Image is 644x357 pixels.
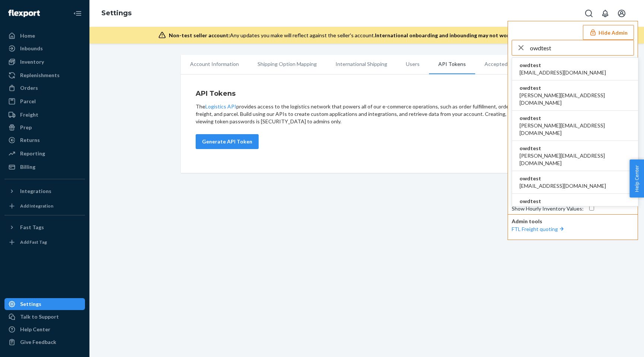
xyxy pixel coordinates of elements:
a: Settings [101,9,132,17]
button: Help Center [629,159,644,198]
li: API Tokens [429,55,475,74]
a: Talk to Support [4,311,85,323]
div: Parcel [20,98,36,105]
h4: API Tokens [196,89,538,98]
span: owdtest [520,145,631,152]
span: owdtest [520,175,606,182]
div: Prep [20,124,32,131]
img: Flexport logo [8,10,40,17]
a: Add Fast Tag [4,236,85,248]
span: owdtest [520,114,631,122]
a: Inbounds [4,42,85,54]
a: Replenishments [4,69,85,81]
a: Parcel [4,95,85,107]
button: Close Navigation [70,6,85,21]
li: Accepted Addresses [475,55,543,73]
span: [PERSON_NAME][EMAIL_ADDRESS][DOMAIN_NAME] [520,152,631,167]
a: Reporting [4,148,85,159]
li: Shipping Option Mapping [248,55,326,73]
a: Logistics API [205,103,236,110]
div: Give Feedback [20,338,56,346]
span: owdtest [520,84,631,92]
span: [EMAIL_ADDRESS][DOMAIN_NAME] [520,69,606,76]
div: Orders [20,84,38,92]
span: [PERSON_NAME][EMAIL_ADDRESS][DOMAIN_NAME] [520,122,631,137]
a: Orders [4,82,85,94]
div: Reporting [20,150,45,157]
div: Settings [20,300,41,308]
div: Inbounds [20,45,43,52]
div: Integrations [20,187,51,195]
span: [EMAIL_ADDRESS][DOMAIN_NAME] [520,205,606,212]
button: Fast Tags [4,221,85,233]
button: Give Feedback [4,336,85,348]
div: The provides access to the logistics network that powers all of our e-commerce operations, such a... [196,103,538,125]
button: Open notifications [598,6,613,21]
a: FTL Freight quoting [512,226,565,232]
span: owdtest [520,198,606,205]
p: Admin tools [512,218,634,225]
input: Search or paste seller ID [530,40,634,55]
div: Freight [20,111,38,119]
a: Freight [4,109,85,121]
div: Returns [20,136,40,144]
span: owdtest [520,61,606,69]
div: Billing [20,163,35,171]
a: Prep [4,121,85,133]
button: Open account menu [614,6,629,21]
a: Billing [4,161,85,173]
div: Fast Tags [20,224,44,231]
button: Hide Admin [583,25,634,40]
div: Help Center [20,326,50,333]
a: Inventory [4,56,85,68]
li: International Shipping [326,55,397,73]
a: Settings [4,298,85,310]
ol: breadcrumbs [95,3,138,24]
a: Help Center [4,323,85,335]
button: Open Search Box [581,6,596,21]
span: [EMAIL_ADDRESS][DOMAIN_NAME] [520,182,606,190]
span: Non-test seller account: [169,32,230,38]
button: Integrations [4,185,85,197]
div: Show Hourly Inventory Values : [512,205,584,212]
div: Add Fast Tag [20,239,47,245]
li: Users [397,55,429,73]
div: Inventory [20,58,44,66]
div: Add Integration [20,203,53,209]
a: Home [4,30,85,42]
li: Account Information [181,55,248,73]
button: Generate API Token [196,134,259,149]
a: Returns [4,134,85,146]
div: Replenishments [20,72,60,79]
div: Talk to Support [20,313,59,320]
span: [PERSON_NAME][EMAIL_ADDRESS][DOMAIN_NAME] [520,92,631,107]
div: Any updates you make will reflect against the seller's account. [169,32,568,39]
div: Home [20,32,35,40]
a: Add Integration [4,200,85,212]
span: International onboarding and inbounding may not work during impersonation. [375,32,568,38]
